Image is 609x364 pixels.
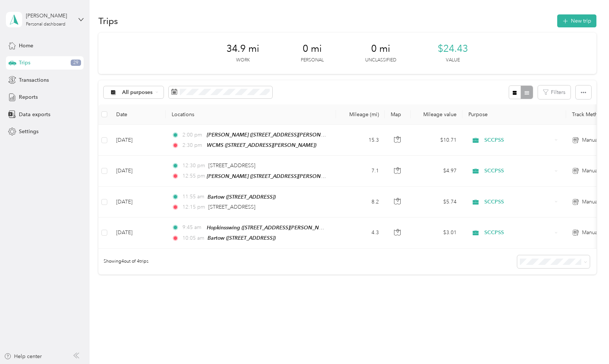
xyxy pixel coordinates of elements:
[557,14,596,27] button: New trip
[110,125,166,156] td: [DATE]
[336,104,385,125] th: Mileage (mi)
[19,128,38,135] span: Settings
[411,187,462,218] td: $5.74
[411,218,462,249] td: $3.01
[110,187,166,218] td: [DATE]
[182,162,205,170] span: 12:30 pm
[226,43,259,55] span: 34.9 mi
[19,42,33,50] span: Home
[336,218,385,249] td: 4.3
[438,43,468,55] span: $24.43
[182,172,203,180] span: 12:55 pm
[4,353,42,360] button: Help center
[365,57,396,64] p: Unclassified
[411,104,462,125] th: Mileage value
[208,204,255,210] span: [STREET_ADDRESS]
[26,22,65,27] div: Personal dashboard
[484,229,552,237] span: SCCPSS
[208,194,276,200] span: Bartow ([STREET_ADDRESS])
[582,136,599,144] span: Manual
[110,218,166,249] td: [DATE]
[19,59,30,67] span: Trips
[122,90,153,95] span: All purposes
[371,43,390,55] span: 0 mi
[484,198,552,206] span: SCCPSS
[207,225,333,231] span: Hopkinsswing ([STREET_ADDRESS][PERSON_NAME])
[208,162,255,169] span: [STREET_ADDRESS]
[182,203,205,211] span: 12:15 pm
[336,156,385,186] td: 7.1
[19,76,49,84] span: Transactions
[110,104,166,125] th: Date
[19,93,38,101] span: Reports
[98,258,148,265] span: Showing 4 out of 4 trips
[582,167,599,175] span: Manual
[411,156,462,186] td: $4.97
[446,57,460,64] p: Value
[182,131,203,139] span: 2:00 pm
[301,57,324,64] p: Personal
[182,141,203,149] span: 2:30 pm
[182,193,204,201] span: 11:55 am
[411,125,462,156] td: $10.71
[568,323,609,364] iframe: Everlance-gr Chat Button Frame
[110,156,166,186] td: [DATE]
[182,223,203,232] span: 9:45 am
[582,229,599,237] span: Manual
[484,136,552,144] span: SCCPSS
[236,57,250,64] p: Work
[336,125,385,156] td: 15.3
[303,43,322,55] span: 0 mi
[19,111,50,118] span: Data exports
[26,12,72,20] div: [PERSON_NAME]
[71,60,81,66] span: 29
[207,132,341,138] span: [PERSON_NAME] ([STREET_ADDRESS][PERSON_NAME])
[98,17,118,25] h1: Trips
[582,198,599,206] span: Manual
[385,104,411,125] th: Map
[166,104,336,125] th: Locations
[207,142,316,148] span: WCMS ([STREET_ADDRESS][PERSON_NAME])
[484,167,552,175] span: SCCPSS
[182,234,204,242] span: 10:05 am
[538,85,571,99] button: Filters
[336,187,385,218] td: 8.2
[207,173,341,179] span: [PERSON_NAME] ([STREET_ADDRESS][PERSON_NAME])
[208,235,276,241] span: Bartow ([STREET_ADDRESS])
[462,104,566,125] th: Purpose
